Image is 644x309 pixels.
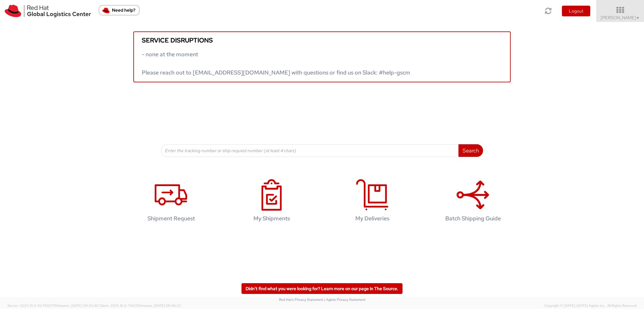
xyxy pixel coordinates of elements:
span: master, [DATE] 09:46:25 [142,303,181,308]
a: Red Hat's Privacy Statement [279,297,323,302]
input: Enter the tracking number or ship request number (at least 4 chars) [161,144,459,157]
button: Logout [562,6,590,16]
h4: Shipment Request [130,215,212,222]
span: Client: 2025.18.0-71d3358 [99,303,181,308]
a: Batch Shipping Guide [426,173,520,231]
h5: Service disruptions [142,37,502,44]
h4: Batch Shipping Guide [432,215,514,222]
span: Server: 2025.19.0-91c74307f99 [8,303,98,308]
span: Copyright © [DATE]-[DATE] Agistix Inc., All Rights Reserved [544,303,636,308]
a: | Agistix Privacy Statement [324,297,365,302]
a: Shipment Request [124,173,218,231]
h4: My Shipments [231,215,312,222]
a: Didn't find what you were looking for? Learn more on our page in The Source. [241,283,402,294]
a: My Deliveries [325,173,419,231]
span: [PERSON_NAME] [601,15,640,20]
h4: My Deliveries [332,215,413,222]
a: Service disruptions - none at the moment Please reach out to [EMAIL_ADDRESS][DOMAIN_NAME] with qu... [133,31,511,82]
a: My Shipments [225,173,319,231]
button: Need help? [99,5,140,15]
img: rh-logistics-00dfa346123c4ec078e1.svg [5,5,91,17]
span: master, [DATE] 09:50:40 [59,303,98,308]
span: - none at the moment Please reach out to [EMAIL_ADDRESS][DOMAIN_NAME] with questions or find us o... [142,51,410,76]
span: ▼ [636,15,640,20]
button: Search [458,144,483,157]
